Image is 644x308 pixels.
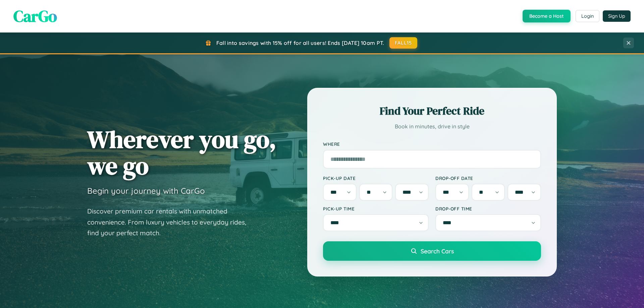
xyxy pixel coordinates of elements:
button: Sign Up [603,10,631,22]
p: Book in minutes, drive in style [323,122,541,131]
span: CarGo [13,5,57,27]
label: Where [323,141,541,147]
label: Drop-off Time [435,206,541,211]
h2: Find Your Perfect Ride [323,104,541,118]
button: Login [576,10,599,22]
button: FALL15 [389,37,418,49]
button: Search Cars [323,241,541,261]
label: Pick-up Date [323,175,429,181]
span: Fall into savings with 15% off for all users! Ends [DATE] 10am PT. [216,40,384,46]
h3: Begin your journey with CarGo [87,186,205,196]
p: Discover premium car rentals with unmatched convenience. From luxury vehicles to everyday rides, ... [87,206,255,239]
h1: Wherever you go, we go [87,126,276,179]
label: Drop-off Date [435,175,541,181]
span: Search Cars [421,247,454,255]
label: Pick-up Time [323,206,429,211]
button: Become a Host [523,10,571,22]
